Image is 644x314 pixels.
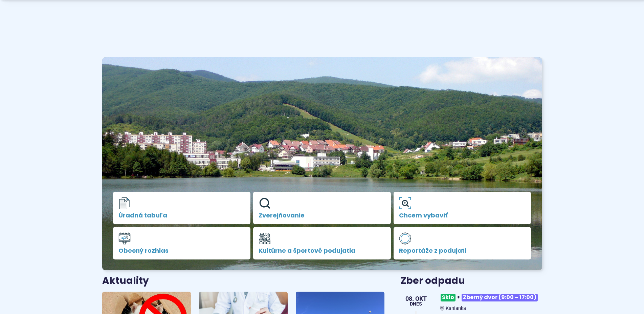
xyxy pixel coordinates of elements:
a: Reportáže z podujatí [394,227,531,259]
a: Kultúrne a športové podujatia [253,227,391,259]
span: Sklo [441,294,456,301]
h3: + [440,291,542,304]
a: Chcem vybaviť [394,192,531,224]
span: Chcem vybaviť [399,212,526,219]
span: Dnes [405,302,427,307]
span: Úradná tabuľa [118,212,245,219]
a: Úradná tabuľa [113,192,251,224]
a: Zverejňovanie [253,192,391,224]
span: Zberný dvor (9:00 – 17:00) [462,294,538,301]
span: Kultúrne a športové podujatia [259,247,385,254]
h3: Aktuality [102,276,149,286]
a: Sklo+Zberný dvor (9:00 – 17:00) Kanianka 08. okt Dnes [401,291,542,311]
span: Zverejňovanie [259,212,385,219]
h3: Zber odpadu [401,276,542,286]
span: Reportáže z podujatí [399,247,526,254]
span: Kanianka [446,306,466,311]
span: 08. okt [405,296,427,302]
span: Obecný rozhlas [118,247,245,254]
a: Obecný rozhlas [113,227,251,259]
